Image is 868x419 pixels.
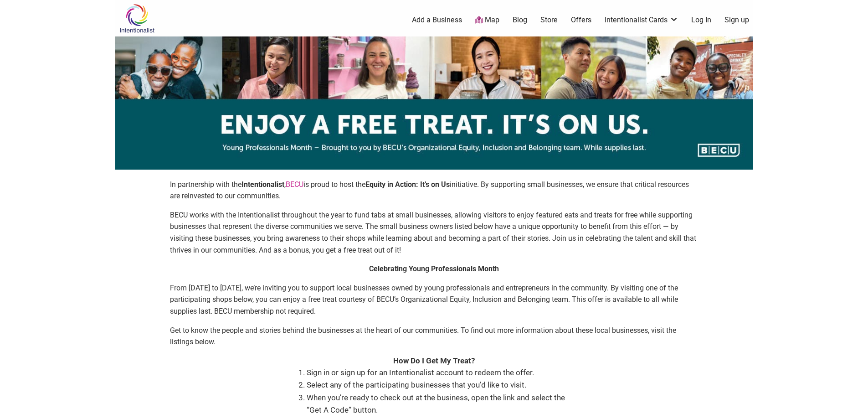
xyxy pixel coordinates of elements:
a: Add a Business [412,15,462,25]
a: Map [475,15,499,26]
img: Intentionalist [115,4,159,33]
li: When you’re ready to check out at the business, open the link and select the “Get A Code” button. [307,392,571,416]
a: Store [540,15,558,25]
strong: Equity in Action: It’s on Us [365,180,450,189]
img: sponsor logo [115,36,753,170]
li: Select any of the participating businesses that you’d like to visit. [307,379,571,391]
a: BECU [286,180,303,189]
a: Blog [513,15,527,25]
a: Log In [691,15,711,25]
li: Sign in or sign up for an Intentionalist account to redeem the offer. [307,367,571,379]
a: Intentionalist Cards [605,15,678,25]
p: In partnership with the , is proud to host the initiative. By supporting small businesses, we ens... [170,179,699,202]
a: Offers [571,15,591,25]
p: From [DATE] to [DATE], we’re inviting you to support local businesses owned by young professional... [170,282,699,317]
strong: Celebrating Young Professionals Month [369,264,499,273]
p: Get to know the people and stories behind the businesses at the heart of our communities. To find... [170,325,699,348]
p: BECU works with the Intentionalist throughout the year to fund tabs at small businesses, allowing... [170,209,699,256]
strong: Intentionalist [241,180,284,189]
a: Sign up [724,15,749,25]
strong: How Do I Get My Treat? [393,356,475,365]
